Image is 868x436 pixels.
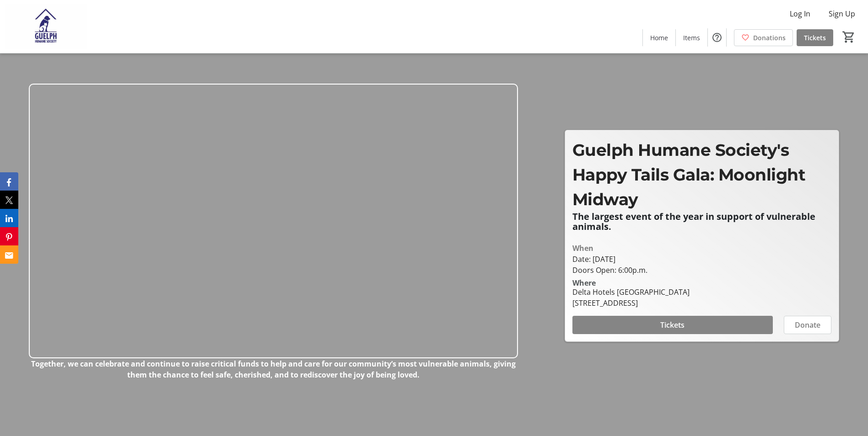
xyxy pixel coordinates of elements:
[29,84,518,358] img: Campaign CTA Media Photo
[676,29,707,46] a: Items
[841,29,857,45] button: Cart
[734,29,793,46] a: Donations
[708,28,726,47] button: Help
[572,287,690,298] div: Delta Hotels [GEOGRAPHIC_DATA]
[804,33,826,43] span: Tickets
[660,319,685,330] span: Tickets
[572,243,593,254] div: When
[31,359,516,380] strong: Together, we can celebrate and continue to raise critical funds to help and care for our communit...
[5,4,87,49] img: Guelph Humane Society 's Logo
[782,6,818,21] button: Log In
[790,8,810,19] span: Log In
[572,140,806,209] span: Guelph Humane Society's Happy Tails Gala: Moonlight Midway
[650,33,668,43] span: Home
[572,316,773,334] button: Tickets
[795,319,820,330] span: Donate
[797,29,833,46] a: Tickets
[572,212,831,232] p: The largest event of the year in support of vulnerable animals.
[784,316,831,334] button: Donate
[572,279,596,287] div: Where
[821,6,863,21] button: Sign Up
[572,254,831,276] div: Date: [DATE] Doors Open: 6:00p.m.
[643,29,675,46] a: Home
[683,33,700,43] span: Items
[829,8,855,19] span: Sign Up
[753,33,786,43] span: Donations
[572,298,690,308] div: [STREET_ADDRESS]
